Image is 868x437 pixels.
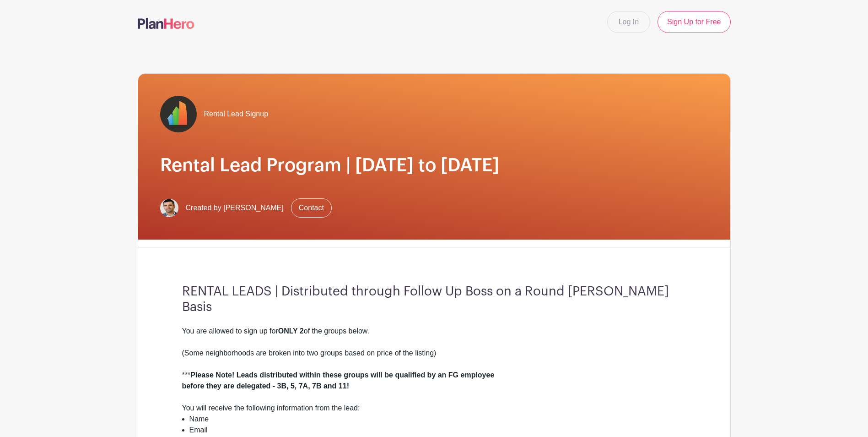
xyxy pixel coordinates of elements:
li: Name [189,414,686,425]
img: Screen%20Shot%202023-02-21%20at%2010.54.51%20AM.png [160,199,178,217]
h1: Rental Lead Program | [DATE] to [DATE] [160,154,708,176]
li: Email [189,425,686,436]
h3: RENTAL LEADS | Distributed through Follow Up Boss on a Round [PERSON_NAME] Basis [182,284,686,315]
div: You will receive the following information from the lead: [182,403,686,414]
div: You are allowed to sign up for of the groups below. [182,326,686,337]
span: Rental Lead Signup [204,109,269,120]
div: (Some neighborhoods are broken into two groups based on price of the listing) [182,348,686,359]
img: fulton-grace-logo.jpeg [160,96,197,132]
span: Created by [PERSON_NAME] [186,202,284,213]
strong: Please Note! Leads distributed within these groups will be qualified by an FG employee [190,371,494,379]
strong: ONLY 2 [278,327,304,335]
a: Sign Up for Free [658,11,730,33]
a: Log In [607,11,650,33]
strong: before they are delegated - 3B, 5, 7A, 7B and 11! [182,382,349,390]
img: logo-507f7623f17ff9eddc593b1ce0a138ce2505c220e1c5a4e2b4648c50719b7d32.svg [138,18,194,29]
a: Contact [291,198,332,218]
